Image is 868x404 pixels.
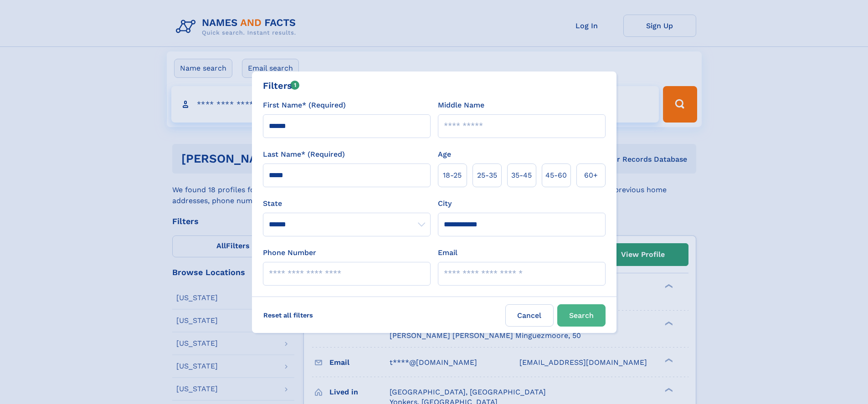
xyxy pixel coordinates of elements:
[263,198,431,209] label: State
[443,170,462,181] span: 18‑25
[438,149,451,160] label: Age
[438,198,452,209] label: City
[263,247,316,258] label: Phone Number
[263,79,300,92] div: Filters
[438,247,457,258] label: Email
[505,304,554,327] label: Cancel
[511,170,532,181] span: 35‑45
[263,100,346,111] label: First Name* (Required)
[477,170,497,181] span: 25‑35
[257,304,319,326] label: Reset all filters
[263,149,345,160] label: Last Name* (Required)
[545,170,567,181] span: 45‑60
[438,100,484,111] label: Middle Name
[557,304,606,327] button: Search
[584,170,598,181] span: 60+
